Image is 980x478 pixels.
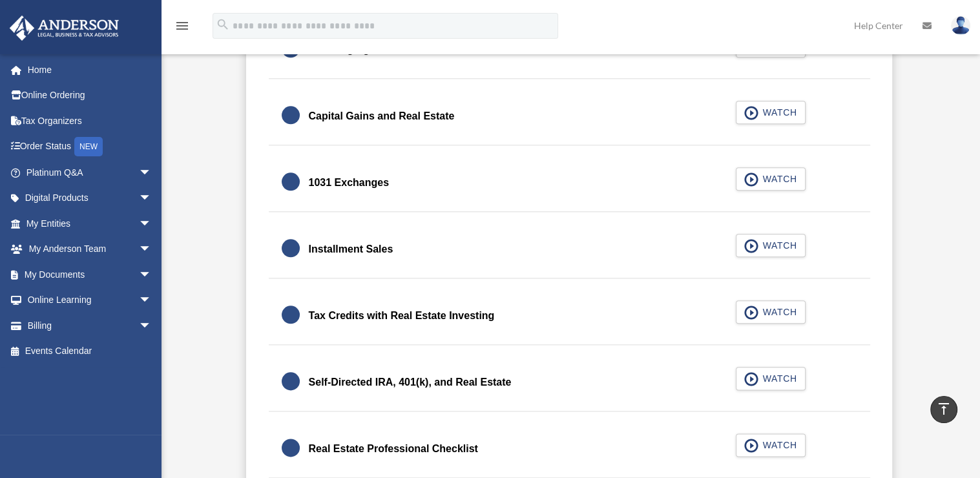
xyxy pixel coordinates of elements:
[758,372,797,385] span: WATCH
[9,313,171,338] a: Billingarrow_drop_down
[758,239,797,252] span: WATCH
[9,83,171,109] a: Online Ordering
[9,160,171,185] a: Platinum Q&Aarrow_drop_down
[139,236,165,263] span: arrow_drop_down
[74,137,103,156] div: NEW
[282,433,857,464] a: Real Estate Professional Checklist WATCH
[309,240,393,258] div: Installment Sales
[9,338,171,364] a: Events Calendar
[758,172,797,185] span: WATCH
[139,185,165,212] span: arrow_drop_down
[139,211,165,237] span: arrow_drop_down
[936,401,952,417] i: vertical_align_top
[139,262,165,288] span: arrow_drop_down
[9,262,171,287] a: My Documentsarrow_drop_down
[309,307,495,325] div: Tax Credits with Real Estate Investing
[758,106,797,119] span: WATCH
[9,108,171,134] a: Tax Organizers
[309,107,455,125] div: Capital Gains and Real Estate
[951,16,970,35] img: User Pic
[282,367,857,398] a: Self-Directed IRA, 401(k), and Real Estate WATCH
[309,373,512,391] div: Self-Directed IRA, 401(k), and Real Estate
[9,57,171,83] a: Home
[216,17,230,32] i: search
[9,236,171,262] a: My Anderson Teamarrow_drop_down
[9,211,171,236] a: My Entitiesarrow_drop_down
[736,300,806,324] button: WATCH
[282,101,857,132] a: Capital Gains and Real Estate WATCH
[930,396,957,423] a: vertical_align_top
[758,306,797,318] span: WATCH
[736,167,806,191] button: WATCH
[309,440,478,458] div: Real Estate Professional Checklist
[282,167,857,198] a: 1031 Exchanges WATCH
[139,160,165,186] span: arrow_drop_down
[9,287,171,313] a: Online Learningarrow_drop_down
[736,101,806,124] button: WATCH
[6,16,123,41] img: Anderson Advisors Platinum Portal
[174,18,190,34] i: menu
[758,439,797,452] span: WATCH
[174,23,190,34] a: menu
[9,185,171,211] a: Digital Productsarrow_drop_down
[282,234,857,265] a: Installment Sales WATCH
[309,174,390,192] div: 1031 Exchanges
[736,234,806,257] button: WATCH
[139,287,165,314] span: arrow_drop_down
[282,300,857,331] a: Tax Credits with Real Estate Investing WATCH
[736,367,806,390] button: WATCH
[9,134,171,160] a: Order StatusNEW
[736,433,806,457] button: WATCH
[139,313,165,339] span: arrow_drop_down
